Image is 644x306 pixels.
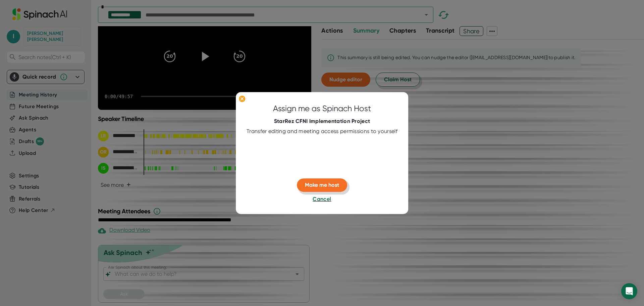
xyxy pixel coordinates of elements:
div: StarRez CFNI Implementation Project [274,118,370,125]
div: Open Intercom Messenger [621,283,637,299]
span: Make me host [305,182,339,188]
div: Assign me as Spinach Host [273,103,371,115]
button: Make me host [297,179,347,192]
div: Transfer editing and meeting access permissions to yourself [247,128,397,135]
span: Cancel [313,196,331,203]
button: Cancel [313,195,331,204]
